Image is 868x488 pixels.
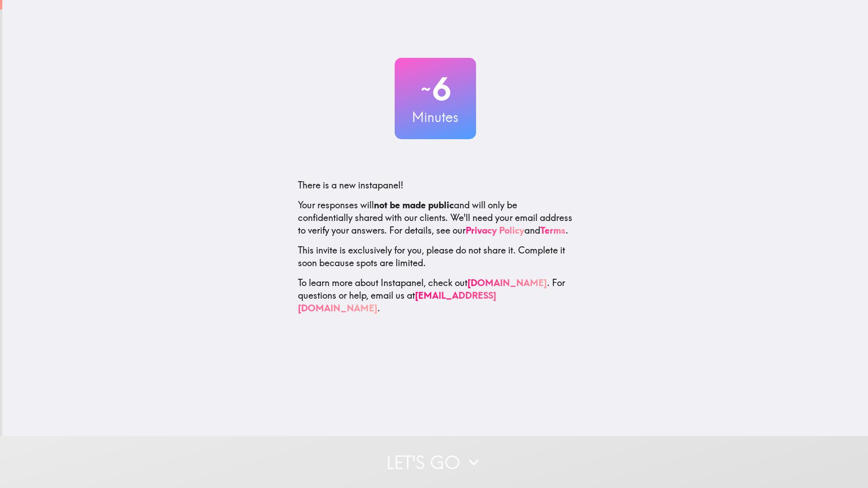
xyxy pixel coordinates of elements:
a: [DOMAIN_NAME] [467,277,547,288]
p: Your responses will and will only be confidentially shared with our clients. We'll need your emai... [298,199,573,237]
p: This invite is exclusively for you, please do not share it. Complete it soon because spots are li... [298,244,573,269]
span: There is a new instapanel! [298,179,403,191]
a: Privacy Policy [466,225,524,236]
a: Terms [540,225,566,236]
h2: 6 [395,70,476,108]
a: [EMAIL_ADDRESS][DOMAIN_NAME] [298,290,496,314]
h3: Minutes [395,108,476,127]
span: ~ [420,75,432,103]
b: not be made public [374,199,454,211]
p: To learn more about Instapanel, check out . For questions or help, email us at . [298,277,573,314]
